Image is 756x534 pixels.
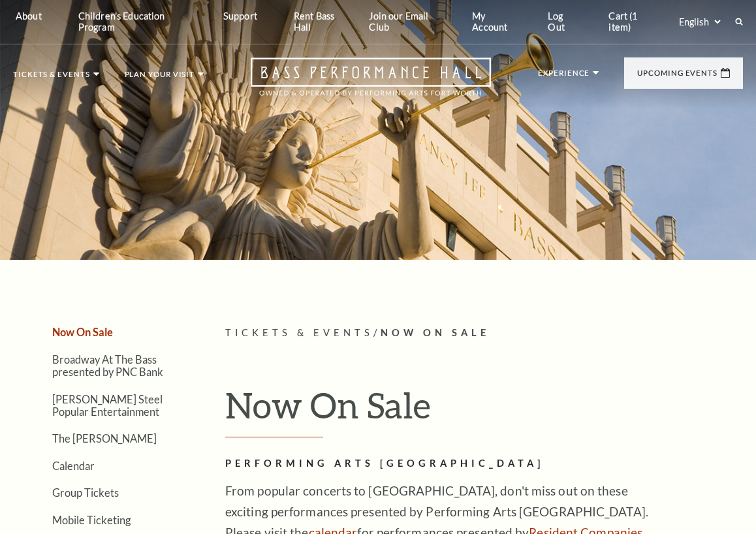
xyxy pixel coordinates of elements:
select: Select: [676,16,723,28]
a: The [PERSON_NAME] [52,432,157,445]
p: Rent Bass Hall [294,10,346,33]
a: Broadway At The Bass presented by PNC Bank [52,353,163,378]
p: Upcoming Events [637,69,717,84]
span: Tickets & Events [225,327,373,338]
p: Tickets & Events [13,71,90,85]
a: Calendar [52,460,95,472]
p: Plan Your Visit [125,71,195,85]
a: [PERSON_NAME] Steel Popular Entertainment [52,393,163,418]
a: Group Tickets [52,486,119,499]
a: Mobile Ticketing [52,514,131,526]
h1: Now On Sale [225,384,743,437]
a: Now On Sale [52,326,113,338]
p: Support [223,10,257,22]
p: Children's Education Program [78,10,187,33]
p: Experience [538,69,590,84]
p: / [225,325,743,341]
h2: Performing Arts [GEOGRAPHIC_DATA] [225,456,650,472]
span: Now On Sale [381,327,490,338]
p: About [16,10,42,22]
